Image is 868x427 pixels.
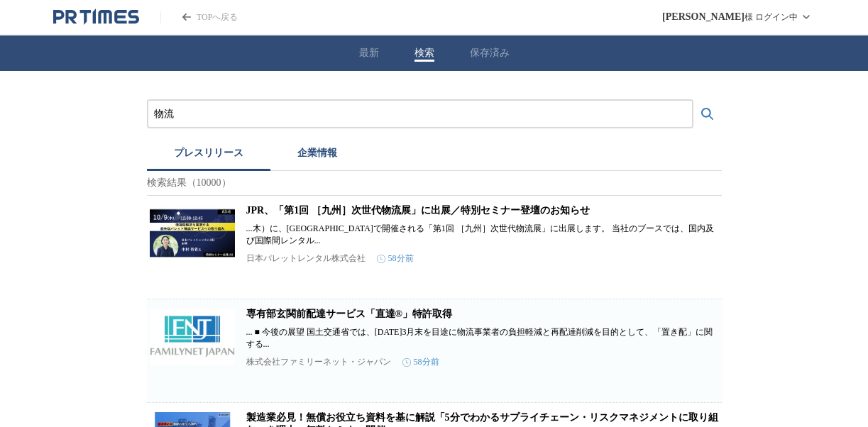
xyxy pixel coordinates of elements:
p: 日本パレットレンタル株式会社 [246,253,366,265]
a: 専有部玄関前配達サービス「直達®」特許取得 [246,309,452,319]
a: PR TIMESのトップページはこちら [53,9,139,26]
span: [PERSON_NAME] [662,11,745,23]
button: プレスリリース [147,140,270,171]
time: 58分前 [402,356,439,368]
img: JPR、「第1回 ［九州］次世代物流展」に出展／特別セミナー登壇のお知らせ [150,204,235,261]
p: 株式会社ファミリーネット・ジャパン [246,356,391,368]
input: プレスリリースおよび企業を検索する [154,106,686,122]
a: JPR、「第1回 ［九州］次世代物流展」に出展／特別セミナー登壇のお知らせ [246,205,590,216]
button: 企業情報 [270,140,364,171]
a: PR TIMESのトップページはこちら [160,11,238,23]
button: 検索する [693,100,722,128]
button: 検索 [414,47,434,60]
button: 保存済み [470,47,510,60]
p: ...木）に、[GEOGRAPHIC_DATA]で開催される「第1回 ［九州］次世代物流展」に出展します。 当社のブースでは、国内及び国際間レンタル... [246,223,719,247]
p: 検索結果（10000） [147,171,722,196]
p: ... ■ 今後の展望 国土交通省では、[DATE]3月末を目途に物流事業者の負担軽減と再配達削減を目的として、「置き配」に関する... [246,326,719,350]
button: 最新 [359,47,379,60]
img: 専有部玄関前配達サービス「直達®」特許取得 [150,308,235,365]
time: 58分前 [377,253,414,265]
